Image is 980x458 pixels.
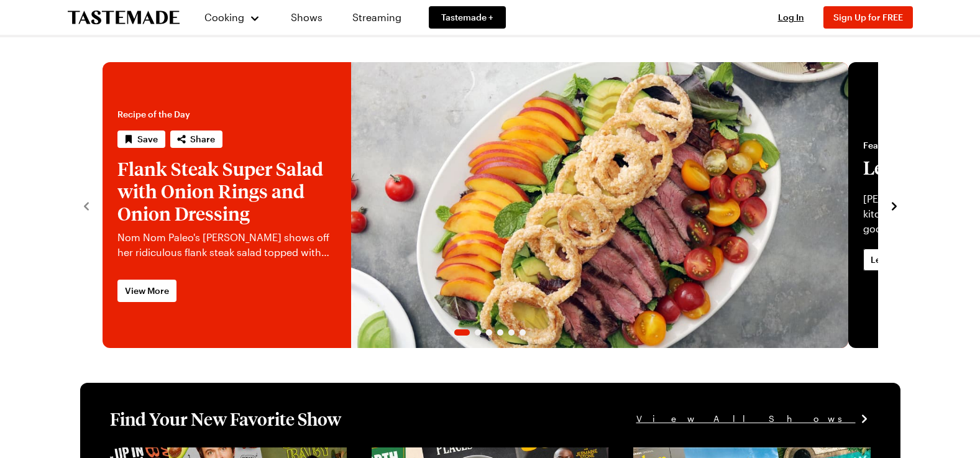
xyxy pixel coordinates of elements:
span: Go to slide 6 [520,329,526,336]
a: To Tastemade Home Page [68,11,180,25]
span: View All Shows [636,412,856,426]
a: Tastemade + [429,6,506,29]
span: Log In [778,12,804,22]
span: Go to slide 1 [454,329,470,336]
span: Cooking [204,11,244,23]
div: 1 / 6 [103,62,848,348]
button: Cooking [204,2,261,32]
button: Log In [766,11,816,24]
button: navigate to previous item [80,198,93,213]
button: Share [170,131,222,148]
button: navigate to next item [888,198,900,213]
span: Sign Up for FREE [833,12,903,22]
a: View All Shows [636,412,871,426]
span: Tastemade + [441,11,493,24]
span: Go to slide 2 [475,329,481,336]
span: Go to slide 5 [508,329,515,336]
a: Learn More [863,249,926,271]
a: View More [117,280,176,302]
h1: Find Your New Favorite Show [110,408,341,430]
button: Save recipe [117,131,165,148]
span: Learn More [871,254,918,266]
span: View More [125,285,169,297]
span: Save [137,133,158,145]
span: Go to slide 4 [497,329,503,336]
span: Go to slide 3 [486,329,492,336]
button: Sign Up for FREE [823,6,913,29]
span: Share [190,133,215,145]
